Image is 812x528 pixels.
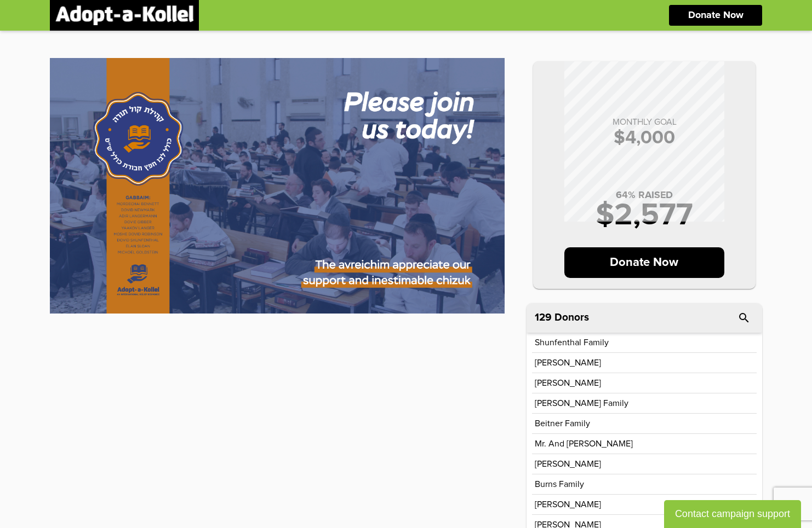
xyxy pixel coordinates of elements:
[544,118,745,126] p: MONTHLY GOAL
[535,379,601,387] p: [PERSON_NAME]
[535,338,609,347] p: Shunfenthal Family
[535,312,552,323] span: 129
[535,358,601,367] p: [PERSON_NAME]
[535,500,601,509] p: [PERSON_NAME]
[688,10,744,20] p: Donate Now
[664,500,801,528] button: Contact campaign support
[535,419,590,428] p: Beitner Family
[737,311,751,324] i: search
[55,5,193,25] img: logonobg.png
[535,399,628,408] p: [PERSON_NAME] Family
[564,247,725,278] p: Donate Now
[535,460,601,468] p: [PERSON_NAME]
[535,439,633,448] p: Mr. and [PERSON_NAME]
[535,480,584,489] p: Burns Family
[50,58,505,314] img: wIXMKzDbdW.sHfyl5CMYm.jpg
[554,312,589,323] p: Donors
[544,129,745,147] p: $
